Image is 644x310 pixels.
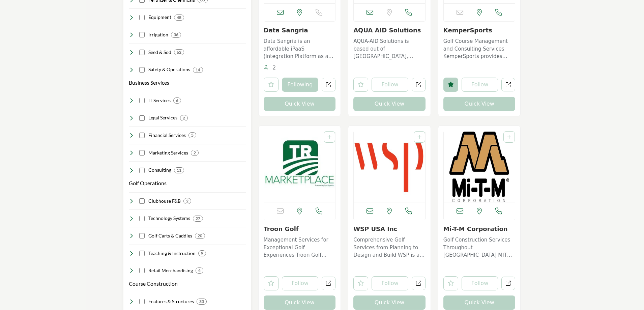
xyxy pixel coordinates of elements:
div: 36 Results For Irrigation [171,32,181,38]
div: 33 Results For Features & Structures [197,299,207,305]
a: Data Sangria [264,27,308,34]
input: Select Clubhouse F&B checkbox [139,198,145,204]
input: Select Seed & Sod checkbox [139,50,145,55]
p: Comprehensive Golf Services from Planning to Design and Build WSP is a leading global professiona... [353,236,426,259]
button: Follow [372,78,408,92]
h4: Consulting: Strategic planning, process improvement [148,167,171,173]
a: WSP USA Inc [353,225,397,232]
h4: Financial Services: Accounting, audit, tax, insurance services [148,132,186,139]
h4: Technology Systems: POS, tee sheets, accounting, club management [148,215,190,222]
a: Golf Course Management and Consulting Services KemperSports provides premier club, property and h... [443,36,516,60]
button: Following [282,78,319,92]
h4: Legal Services: Contracts, HR, liability, real estate [148,114,177,121]
b: 62 [177,50,181,55]
a: Open wsp-usa-inc in new tab [412,277,426,290]
div: 62 Results For Seed & Sod [174,49,184,55]
input: Select Safety & Operations checkbox [139,67,145,73]
input: Select Consulting checkbox [139,168,145,173]
input: Select Financial Services checkbox [139,133,145,138]
a: Data Sangria is an affordable iPaaS (Integration Platform as a Service) that offers access to all... [264,36,336,60]
a: Troon Golf [264,225,299,232]
div: 2 Results For Marketing Services [191,150,199,156]
p: AQUA-AID Solutions is based out of [GEOGRAPHIC_DATA], [GEOGRAPHIC_DATA]. For over 38 years AQUA-A... [353,37,426,60]
input: Select Marketing Services checkbox [139,150,145,156]
button: Like listing [443,78,458,92]
a: Management Services for Exceptional Golf Experiences Troon Golf provides golf course and hospital... [264,234,336,259]
button: Like listing [264,78,279,92]
div: 6 Results For IT Services [173,97,181,104]
h4: Teaching & Instruction: Lessons, schools, junior golf, coaching [148,250,196,257]
a: Mi-T-M Corporation [443,225,508,232]
b: 6 [176,98,178,103]
div: 2 Results For Clubhouse F&B [183,198,191,204]
div: 11 Results For Consulting [174,167,184,173]
b: 11 [177,168,181,173]
a: Add To List [327,134,331,140]
div: 2 Results For Legal Services [180,115,188,121]
b: 2 [186,199,188,203]
div: 5 Results For Financial Services [188,132,196,138]
button: Quick View [443,97,516,111]
b: 4 [198,268,201,273]
button: Follow [282,276,319,290]
div: 27 Results For Technology Systems [193,216,203,222]
input: Select Irrigation checkbox [139,32,145,37]
a: Comprehensive Golf Services from Planning to Design and Build WSP is a leading global professiona... [353,234,426,259]
button: Golf Operations [129,179,167,187]
span: 2 [272,65,276,71]
div: 9 Results For Teaching & Instruction [198,250,206,256]
h3: KemperSports [443,27,516,34]
button: Quick View [353,295,426,310]
input: Select Features & Structures checkbox [139,299,145,304]
input: Select Legal Services checkbox [139,115,145,121]
button: Like listing [443,276,458,290]
button: Follow [462,276,498,290]
p: Golf Course Management and Consulting Services KemperSports provides premier club, property and h... [443,37,516,60]
h4: Retail Merchandising: Clubs, apparel, accessories, displays [148,267,193,274]
button: Like listing [264,276,279,290]
button: Quick View [264,97,336,111]
input: Select IT Services checkbox [139,98,145,103]
h4: Seed & Sod: Grass seed varieties and sod for golf course installation and repair [148,49,171,56]
a: Add To List [417,134,421,140]
a: AQUA AID Solutions [353,27,421,34]
b: 20 [198,233,202,238]
h3: Data Sangria [264,27,336,34]
b: 48 [177,15,181,20]
img: WSP USA Inc [354,131,425,202]
a: Open aquaaidsolutions in new tab [412,78,426,92]
h3: WSP USA Inc [353,225,426,233]
b: 27 [196,216,200,221]
input: Select Equipment checkbox [139,15,145,20]
input: Select Retail Merchandising checkbox [139,268,145,273]
a: Open kempersports in new tab [501,78,515,92]
button: Quick View [353,97,426,111]
h4: Marketing Services: Branding, advertising, PR, graphic design [148,149,188,156]
a: Open data-sangria in new tab [322,78,335,92]
button: Course Construction [129,280,178,288]
div: Followers [264,64,276,72]
a: Open troon-golf in new tab [322,277,335,290]
h4: Safety & Operations: Products and services for safe course operations and regulatory compliance [148,66,190,73]
input: Select Technology Systems checkbox [139,216,145,221]
button: Business Services [129,79,169,87]
h4: Clubhouse F&B: Dining rooms, bars, kitchens, catering, special events [148,198,181,204]
b: 2 [194,150,196,155]
button: Quick View [443,295,516,310]
h3: Troon Golf [264,225,336,233]
a: Open mitm-corporation in new tab [501,277,515,290]
h4: IT Services: Computers, phones, networking, security [148,97,171,104]
a: Add To List [507,134,511,140]
a: Open Listing in new tab [264,131,335,202]
h4: Equipment: Machinery and tools used in turf and landscape maintenance including mowers, aerators,... [148,14,171,21]
h4: Golf Carts & Caddies: Fleet management, charging systems, staging, training [148,232,192,239]
div: 14 Results For Safety & Operations [193,67,203,73]
button: Follow [372,276,408,290]
a: KemperSports [443,27,492,34]
div: 48 Results For Equipment [174,15,184,21]
b: 33 [199,299,204,304]
img: Mi-T-M Corporation [444,131,515,202]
